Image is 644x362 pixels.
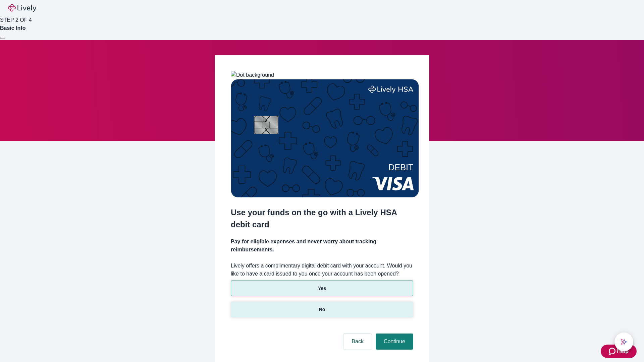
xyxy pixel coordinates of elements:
[621,339,627,345] svg: Lively AI Assistant
[231,206,413,231] h2: Use your funds on the go with a Lively HSA debit card
[601,345,637,358] button: Zendesk support iconHelp
[231,281,413,296] button: Yes
[609,347,617,355] svg: Zendesk support icon
[614,333,633,351] button: chat
[231,302,413,317] button: No
[231,262,413,278] label: Lively offers a complimentary digital debit card with your account. Would you like to have a card...
[231,238,413,254] h4: Pay for eligible expenses and never worry about tracking reimbursements.
[319,306,325,313] p: No
[231,71,274,79] img: Dot background
[617,347,629,355] span: Help
[376,334,413,350] button: Continue
[318,285,326,292] p: Yes
[231,79,419,197] img: Debit card
[8,4,36,12] img: Lively
[343,334,372,350] button: Back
